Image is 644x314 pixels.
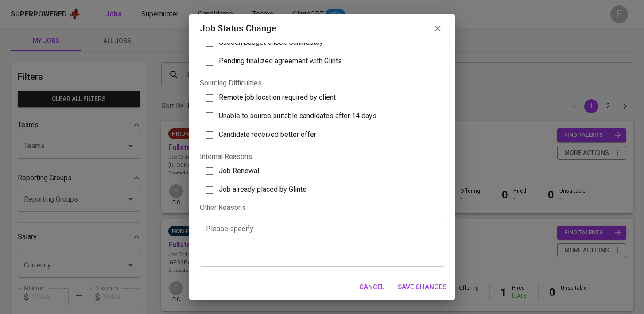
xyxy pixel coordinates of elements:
[354,278,389,296] button: Cancel
[219,167,259,175] span: Job Renewal
[200,78,444,89] p: Sourcing Difficulties
[398,281,446,293] span: Save Changes
[219,185,306,194] span: Job already placed by Glints
[393,278,451,296] button: Save Changes
[219,112,376,120] span: Unable to source suitable candidates after 14 days
[219,57,342,65] span: Pending finalized agreement with Glints
[219,38,323,47] span: Sudden budget shock/bankruptcy
[200,151,444,162] p: Internal Reasons
[200,203,444,213] div: Other Reasons
[219,130,316,139] span: Candidate received better offer
[200,21,276,35] h6: Job status change
[359,281,384,293] span: Cancel
[219,93,336,101] span: Remote job location required by client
